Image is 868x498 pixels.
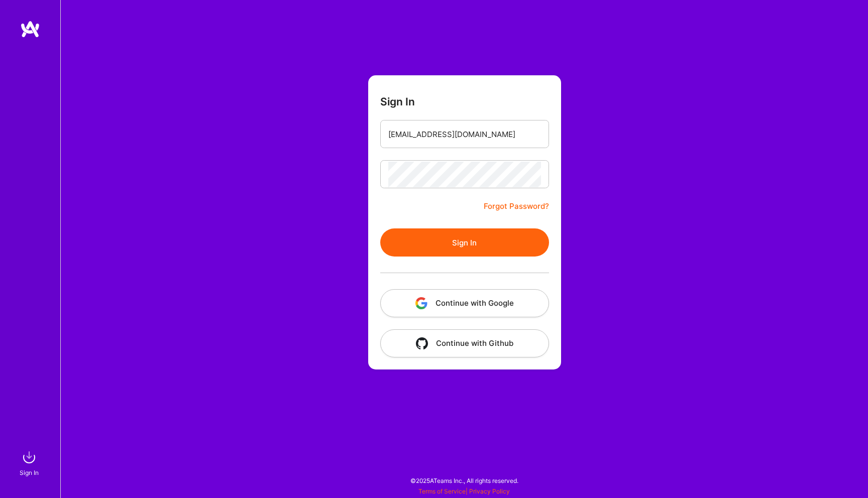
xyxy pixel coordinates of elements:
[21,447,39,478] a: sign inSign In
[19,447,39,467] img: sign in
[380,289,549,317] button: Continue with Google
[418,487,510,495] span: |
[20,20,40,38] img: logo
[388,121,541,147] input: Email...
[380,95,415,108] h3: Sign In
[380,329,549,357] button: Continue with Github
[380,228,549,257] button: Sign In
[469,487,510,495] a: Privacy Policy
[20,467,39,478] div: Sign In
[418,487,466,495] a: Terms of Service
[60,468,868,493] div: © 2025 ATeams Inc., All rights reserved.
[484,200,549,212] a: Forgot Password?
[416,337,428,349] img: icon
[415,297,427,309] img: icon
